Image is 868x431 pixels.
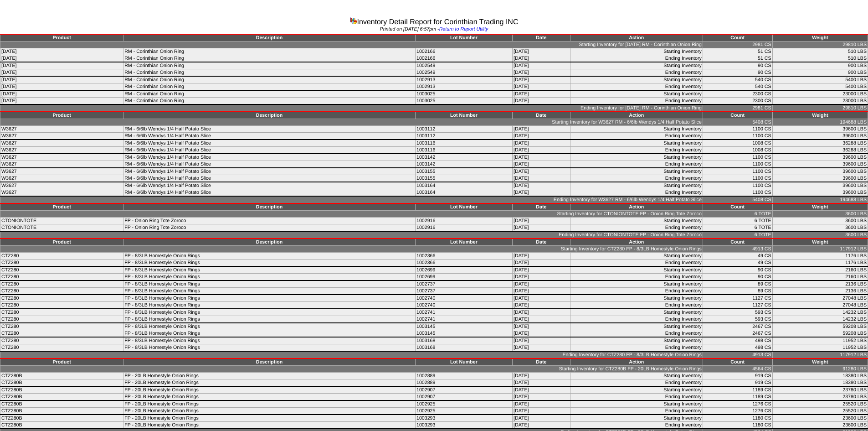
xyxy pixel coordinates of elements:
[512,34,570,42] td: Date
[415,62,512,69] td: 1002549
[123,224,416,232] td: FP - Onion Ring Tote Zoroco
[703,253,772,260] td: 49 CS
[570,168,703,175] td: Starting Inventory
[123,189,416,197] td: RM - 6/6lb Wendys 1/4 Half Potato Slice
[772,351,868,358] td: 117912 LBS
[772,69,868,77] td: 900 LBS
[772,48,868,55] td: 510 LBS
[703,266,772,274] td: 90 CS
[703,98,772,105] td: 2300 CS
[512,266,570,274] td: [DATE]
[703,218,772,224] td: 6 TOTE
[415,34,512,42] td: Lot Number
[772,323,868,330] td: 59208 LBS
[512,288,570,295] td: [DATE]
[703,48,772,55] td: 51 CS
[570,161,703,168] td: Ending Inventory
[570,62,703,69] td: Starting Inventory
[0,83,123,91] td: [DATE]
[415,253,512,260] td: 1002366
[123,218,416,224] td: FP - Onion Ring Tote Zoroco
[123,34,416,42] td: Description
[415,175,512,182] td: 1003155
[703,274,772,281] td: 90 CS
[703,55,772,62] td: 51 CS
[0,48,123,55] td: [DATE]
[415,316,512,323] td: 1002741
[0,90,123,98] td: [DATE]
[772,168,868,175] td: 39600 LBS
[570,76,703,83] td: Starting Inventory
[512,189,570,197] td: [DATE]
[415,288,512,295] td: 1002737
[772,295,868,302] td: 27048 LBS
[415,168,512,175] td: 1003155
[772,133,868,140] td: 39600 LBS
[0,196,703,203] td: Ending Inventory for W3627 RM - 6/6lb Wendys 1/4 Half Potato Slice
[772,104,868,112] td: 29810 LBS
[512,147,570,154] td: [DATE]
[0,147,123,154] td: W3627
[772,280,868,288] td: 2136 LBS
[570,133,703,140] td: Ending Inventory
[415,182,512,189] td: 1003164
[415,76,512,83] td: 1002913
[123,154,416,161] td: RM - 6/6lb Wendys 1/4 Half Potato Slice
[0,366,703,373] td: Starting Inventory for CTZ280B FP - 20LB Homestyle Onion Rings
[570,344,703,352] td: Ending Inventory
[512,69,570,77] td: [DATE]
[415,323,512,330] td: 1003145
[123,140,416,147] td: RM - 6/6lb Wendys 1/4 Half Potato Slice
[570,253,703,260] td: Starting Inventory
[415,218,512,224] td: 1002916
[0,288,123,295] td: CTZ280
[512,344,570,352] td: [DATE]
[703,231,772,239] td: 6 TOTE
[570,83,703,91] td: Ending Inventory
[0,280,123,288] td: CTZ280
[123,288,416,295] td: FP - 8/3LB Homestyle Onion Rings
[703,34,772,42] td: Count
[0,175,123,182] td: W3627
[570,189,703,197] td: Ending Inventory
[772,175,868,182] td: 39600 LBS
[0,274,123,281] td: CTZ280
[512,239,570,246] td: Date
[0,323,123,330] td: CTZ280
[570,98,703,105] td: Ending Inventory
[415,224,512,232] td: 1002916
[703,295,772,302] td: 1127 CS
[512,280,570,288] td: [DATE]
[703,175,772,182] td: 1100 CS
[415,112,512,119] td: Lot Number
[703,203,772,211] td: Count
[772,83,868,91] td: 5400 LBS
[512,358,570,366] td: Date
[0,351,703,358] td: Ending Inventory for CTZ280 FP - 8/3LB Homestyle Onion Rings
[703,154,772,161] td: 1100 CS
[570,309,703,316] td: Starting Inventory
[570,224,703,232] td: Ending Inventory
[703,189,772,197] td: 1100 CS
[512,55,570,62] td: [DATE]
[512,140,570,147] td: [DATE]
[0,224,123,232] td: CTONIONTOTE
[512,182,570,189] td: [DATE]
[570,203,703,211] td: Action
[703,211,772,218] td: 6 TOTE
[772,231,868,239] td: 3600 LBS
[772,147,868,154] td: 36288 LBS
[703,69,772,77] td: 90 CS
[0,358,123,366] td: Product
[0,140,123,147] td: W3627
[512,260,570,267] td: [DATE]
[512,337,570,344] td: [DATE]
[415,133,512,140] td: 1003112
[772,344,868,352] td: 11952 LBS
[415,98,512,105] td: 1003025
[0,62,123,69] td: [DATE]
[512,161,570,168] td: [DATE]
[415,358,512,366] td: Lot Number
[512,295,570,302] td: [DATE]
[570,302,703,309] td: Ending Inventory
